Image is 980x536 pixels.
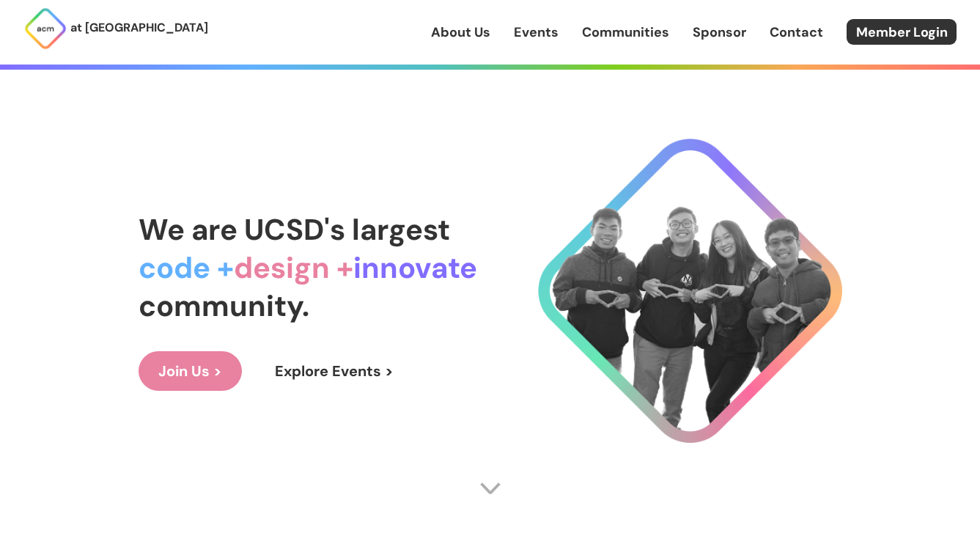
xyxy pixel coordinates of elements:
a: Communities [582,23,669,42]
img: Cool Logo [538,139,842,443]
a: Events [514,23,559,42]
img: Scroll Arrow [479,477,501,499]
a: Explore Events > [255,351,413,391]
a: About Us [431,23,490,42]
a: at [GEOGRAPHIC_DATA] [23,7,208,51]
span: design + [234,249,353,287]
a: Join Us > [139,351,242,391]
a: Sponsor [693,23,746,42]
span: We are UCSD's largest [139,210,450,249]
img: ACM Logo [23,7,67,51]
p: at [GEOGRAPHIC_DATA] [70,18,208,37]
span: innovate [353,249,477,287]
span: community. [139,287,309,325]
span: code + [139,249,234,287]
a: Contact [770,23,823,42]
a: Member Login [847,19,957,45]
